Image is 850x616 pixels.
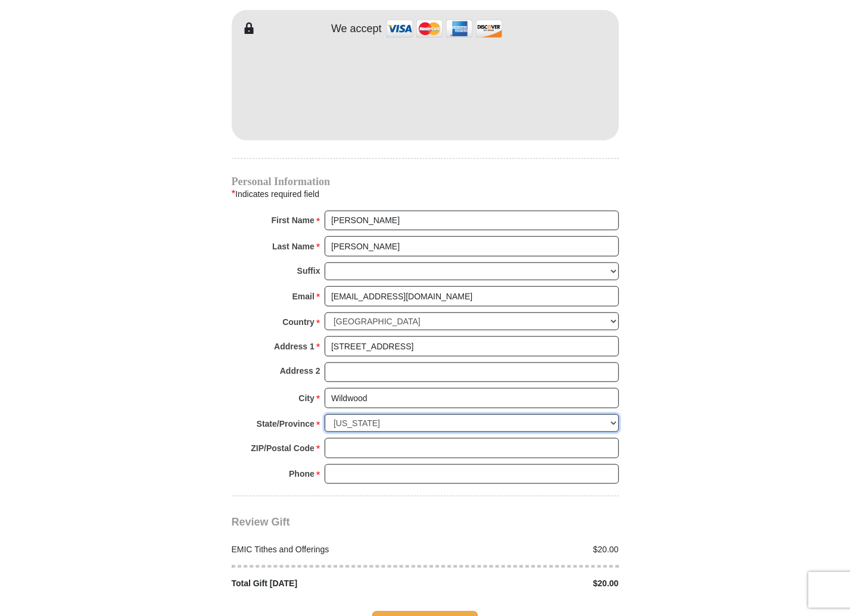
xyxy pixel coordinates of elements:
img: credit cards accepted [385,16,504,42]
h4: We accept [331,23,382,36]
strong: Country [282,314,315,330]
strong: Suffix [297,262,320,279]
strong: ZIP/Postal Code [251,440,315,456]
div: Total Gift [DATE] [225,577,425,590]
div: Indicates required field [232,186,619,202]
div: $20.00 [425,577,625,590]
strong: Address 2 [280,362,320,379]
strong: Address 1 [274,338,315,355]
strong: Phone [289,465,315,482]
strong: Last Name [272,238,315,255]
strong: First Name [272,212,315,229]
strong: City [298,390,314,407]
div: EMIC Tithes and Offerings [225,543,425,556]
span: Review Gift [232,516,290,528]
div: $20.00 [425,543,625,556]
h4: Personal Information [232,177,619,186]
strong: State/Province [257,415,315,432]
strong: Email [292,288,315,305]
